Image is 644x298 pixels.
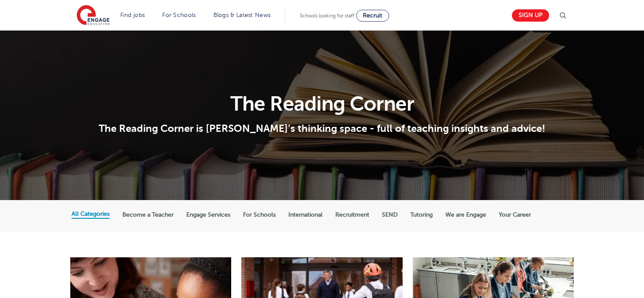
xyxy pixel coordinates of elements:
[363,12,382,19] span: Recruit
[213,12,271,18] a: Blogs & Latest News
[300,13,354,19] span: Schools looking for staff
[243,211,276,219] label: For Schools
[186,211,230,219] label: Engage Services
[356,10,389,22] a: Recruit
[77,5,110,26] img: Engage Education
[122,211,174,219] label: Become a Teacher
[120,12,145,18] a: Find jobs
[72,210,110,218] label: All Categories
[162,12,196,18] a: For Schools
[445,211,486,219] label: We are Engage
[288,211,323,219] label: International
[72,122,572,135] p: The Reading Corner is [PERSON_NAME]’s thinking space - full of teaching insights and advice!
[72,94,572,114] h1: The Reading Corner
[512,9,549,22] a: Sign up
[382,211,398,219] label: SEND
[410,211,433,219] label: Tutoring
[499,211,531,219] label: Your Career
[335,211,369,219] label: Recruitment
